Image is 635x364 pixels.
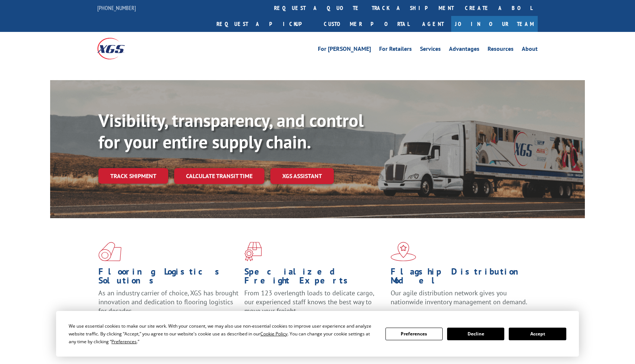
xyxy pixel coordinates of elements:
[522,46,538,54] a: About
[391,242,416,261] img: xgs-icon-flagship-distribution-model-red
[97,4,136,12] a: [PHONE_NUMBER]
[391,289,527,306] span: Our agile distribution network gives you nationwide inventory management on demand.
[111,338,137,345] span: Preferences
[260,331,287,337] span: Cookie Policy
[385,328,443,340] button: Preferences
[451,16,538,32] a: Join Our Team
[244,242,262,261] img: xgs-icon-focused-on-flooring-red
[56,311,579,357] div: Cookie Consent Prompt
[98,267,239,289] h1: Flooring Logistics Solutions
[270,168,334,184] a: XGS ASSISTANT
[447,328,504,340] button: Decline
[98,242,121,261] img: xgs-icon-total-supply-chain-intelligence-red
[379,46,412,54] a: For Retailers
[98,168,168,184] a: Track shipment
[244,267,385,289] h1: Specialized Freight Experts
[391,267,531,289] h1: Flagship Distribution Model
[69,322,376,345] div: We use essential cookies to make our site work. With your consent, we may also use non-essential ...
[98,289,238,315] span: As an industry carrier of choice, XGS has brought innovation and dedication to flooring logistics...
[415,16,451,32] a: Agent
[488,46,514,54] a: Resources
[318,46,371,54] a: For [PERSON_NAME]
[244,289,385,322] p: From 123 overlength loads to delicate cargo, our experienced staff knows the best way to move you...
[318,16,415,32] a: Customer Portal
[420,46,441,54] a: Services
[211,16,318,32] a: Request a pickup
[509,328,566,340] button: Accept
[449,46,479,54] a: Advantages
[174,168,264,184] a: Calculate transit time
[98,109,364,153] b: Visibility, transparency, and control for your entire supply chain.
